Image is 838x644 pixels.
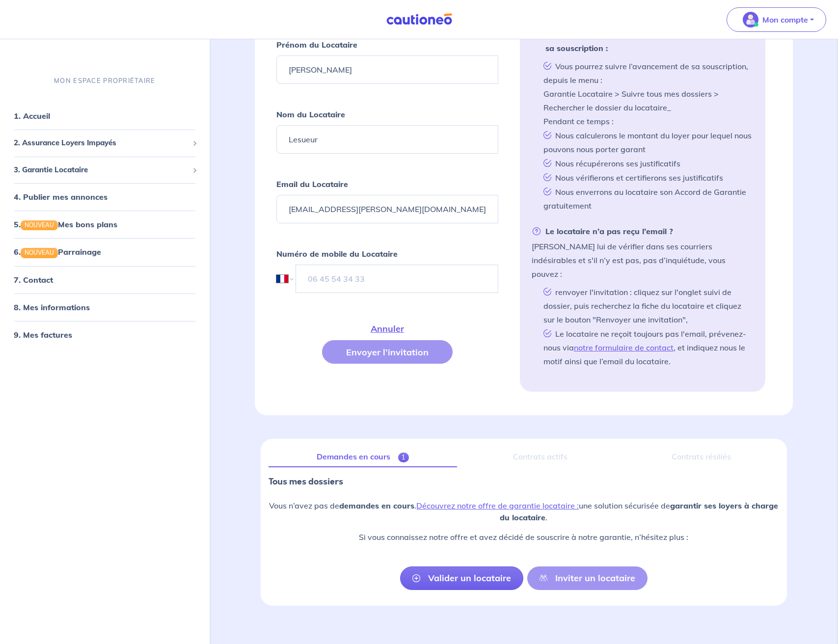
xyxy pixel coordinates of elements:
[727,7,826,32] button: illu_account_valid_menu.svgMon compte
[532,224,673,238] strong: Le locataire n’a pas reçu l’email ?
[762,14,808,26] p: Mon compte
[14,247,101,257] a: 6.NOUVEAUParrainage
[500,501,778,522] strong: garantir ses loyers à charge du locataire
[14,330,72,340] a: 9. Mes factures
[269,475,779,488] p: Tous mes dossiers
[269,447,457,467] a: Demandes en cours1
[14,192,108,202] a: 4. Publier mes annonces
[276,249,398,259] strong: Numéro de mobile du Locataire
[276,40,357,50] strong: Prénom du Locataire
[276,125,498,154] input: Ex : Durand
[400,566,523,590] a: Valider un locataire
[574,343,674,352] a: notre formulaire de contact
[416,501,579,510] a: Découvrez notre offre de garantie locataire :
[14,275,53,285] a: 7. Contact
[540,285,754,326] li: renvoyer l'invitation : cliquez sur l'onglet suivi de dossier, puis recherchez la fiche du locata...
[14,164,189,176] span: 3. Garantie Locataire
[14,302,90,312] a: 8. Mes informations
[532,224,754,368] li: [PERSON_NAME] lui de vérifier dans ses courriers indésirables et s'il n’y est pas, pas d’inquiétu...
[276,55,498,84] input: Ex : John
[347,317,428,340] button: Annuler
[540,128,754,156] li: Nous calculerons le montant du loyer pour lequel nous pouvons nous porter garant
[540,156,754,170] li: Nous récupérerons ses justificatifs
[269,531,779,543] p: Si vous connaissez notre offre et avez décidé de souscrire à notre garantie, n’hésitez plus :
[296,265,498,293] input: 06 45 54 34 33
[4,242,206,262] div: 6.NOUVEAUParrainage
[14,111,50,121] a: 1. Accueil
[540,170,754,185] li: Nous vérifierons et certifierons ses justificatifs
[540,185,754,213] li: Nous enverrons au locataire son Accord de Garantie gratuitement
[4,297,206,317] div: 8. Mes informations
[4,270,206,290] div: 7. Contact
[532,27,754,55] strong: Ce qu’il va se passer lorsque le locataire commencera sa souscription :
[4,134,206,153] div: 2. Assurance Loyers Impayés
[14,219,117,229] a: 5.NOUVEAUMes bons plans
[276,179,348,189] strong: Email du Locataire
[540,59,754,128] li: Vous pourrez suivre l’avancement de sa souscription, depuis le menu : Garantie Locataire > Suivre...
[4,161,206,180] div: 3. Garantie Locataire
[339,501,414,510] strong: demandes en cours
[14,137,189,149] span: 2. Assurance Loyers Impayés
[269,500,779,523] p: Vous n’avez pas de . une solution sécurisée de .
[382,13,456,26] img: Cautioneo
[398,453,409,462] span: 1
[540,326,754,368] li: Le locataire ne reçoit toujours pas l'email, prévenez-nous via , et indiquez nous le motif ainsi ...
[4,325,206,345] div: 9. Mes factures
[276,109,345,119] strong: Nom du Locataire
[4,106,206,126] div: 1. Accueil
[276,195,498,223] input: Ex : john.doe@gmail.com
[54,76,155,85] p: MON ESPACE PROPRIÉTAIRE
[4,187,206,207] div: 4. Publier mes annonces
[743,12,758,27] img: illu_account_valid_menu.svg
[4,215,206,234] div: 5.NOUVEAUMes bons plans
